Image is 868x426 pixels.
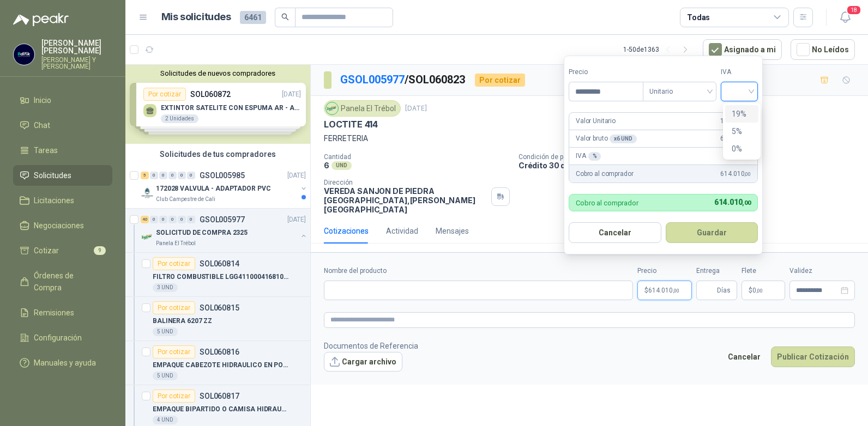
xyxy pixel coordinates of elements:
div: Solicitudes de tus compradores [125,144,310,165]
div: 0% [725,140,758,157]
h1: Mis solicitudes [161,9,231,25]
button: Solicitudes de nuevos compradores [130,69,306,77]
span: Remisiones [34,307,74,319]
div: 0 [168,172,177,179]
label: Precio [569,67,643,77]
span: 614.010 [714,198,751,206]
p: 6 [324,161,329,170]
div: 40 [141,216,149,223]
p: 172028 VALVULA - ADAPTADOR PVC [156,184,270,194]
a: Inicio [13,90,112,111]
p: [DATE] [287,171,306,181]
div: x 6 UND [610,135,636,143]
a: 40 0 0 0 0 0 GSOL005977[DATE] Company LogoSOLICITUD DE COMPRA 2325Panela El Trébol [141,213,308,248]
span: Órdenes de Compra [34,270,102,294]
span: 0 [752,287,763,294]
label: Entrega [696,266,737,276]
p: SOL060816 [200,348,239,356]
img: Logo peakr [13,13,69,26]
p: Dirección [324,179,487,186]
div: 0 [187,172,195,179]
p: FERRETERIA [324,132,855,144]
div: Mensajes [436,225,469,237]
div: UND [331,161,352,170]
span: 18 [846,5,861,15]
div: Por cotizar [153,257,195,270]
p: $614.010,00 [637,281,692,300]
a: Negociaciones [13,215,112,236]
div: 0 [150,216,158,223]
p: [DATE] [405,104,427,114]
span: Inicio [34,94,51,106]
div: Por cotizar [153,301,195,314]
span: ,00 [756,288,763,294]
div: 5 [141,172,149,179]
p: / SOL060823 [340,71,466,88]
span: $ [749,287,752,294]
p: LOCTITE 414 [324,119,378,130]
p: [PERSON_NAME] [PERSON_NAME] [41,39,112,54]
span: ,00 [673,288,679,294]
button: Publicar Cotización [771,346,855,367]
div: Por cotizar [153,345,195,358]
div: 4 UND [153,416,178,424]
a: Por cotizarSOL060816EMPAQUE CABEZOTE HIDRAULICO EN POLIURE5 UND [125,341,310,385]
img: Company Logo [141,186,154,199]
p: Crédito 30 días [519,161,864,170]
label: Nombre del producto [324,266,633,276]
span: 614.010 [648,287,679,294]
span: Manuales y ayuda [34,357,96,369]
a: Chat [13,115,112,136]
span: 614.010 [720,169,751,179]
p: Documentos de Referencia [324,340,418,352]
label: Validez [789,266,855,276]
div: 3 UND [153,283,178,292]
button: Guardar [666,222,758,243]
p: [DATE] [287,215,306,225]
p: $ 0,00 [742,281,785,300]
label: IVA [721,67,758,77]
p: EMPAQUE CABEZOTE HIDRAULICO EN POLIURE [153,360,288,370]
button: Cargar archivo [324,352,402,372]
div: Panela El Trébol [324,100,401,117]
span: Licitaciones [34,194,74,206]
div: 0 [178,172,186,179]
div: Por cotizar [475,74,525,87]
span: Chat [34,119,50,131]
span: 102.335 [720,116,751,126]
button: No Leídos [791,39,855,60]
div: 5 UND [153,372,178,380]
p: Panela El Trébol [156,239,196,248]
img: Company Logo [14,44,34,65]
img: Company Logo [326,102,338,114]
div: 0 [178,216,186,223]
div: Actividad [386,225,418,237]
p: Cobro al comprador [576,199,638,206]
span: 6461 [240,11,266,24]
p: SOLICITUD DE COMPRA 2325 [156,228,248,238]
a: Manuales y ayuda [13,352,112,373]
div: 5% [725,123,758,140]
p: VEREDA SANJON DE PIEDRA [GEOGRAPHIC_DATA] , [PERSON_NAME][GEOGRAPHIC_DATA] [324,186,487,214]
p: Cobro al comprador [576,169,633,179]
p: GSOL005977 [200,216,245,223]
span: Unitario [649,83,710,100]
a: Por cotizarSOL060814FILTRO COMBUSTIBLE LGG4110004168101 CARG3 UND [125,253,310,297]
div: 0 [159,216,167,223]
span: Cotizar [34,245,59,257]
div: Todas [687,11,710,23]
a: Remisiones [13,302,112,323]
p: FILTRO COMBUSTIBLE LGG4110004168101 CARG [153,272,288,282]
div: Por cotizar [153,390,195,403]
div: 19% [732,108,752,120]
label: Precio [637,266,692,276]
button: Asignado a mi [703,39,782,60]
a: Configuración [13,327,112,348]
div: % [588,152,601,161]
p: Valor bruto [576,133,637,144]
p: SOL060815 [200,304,239,312]
a: Tareas [13,140,112,161]
p: IVA [576,151,601,161]
a: GSOL005977 [340,73,405,86]
span: Negociaciones [34,220,84,232]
